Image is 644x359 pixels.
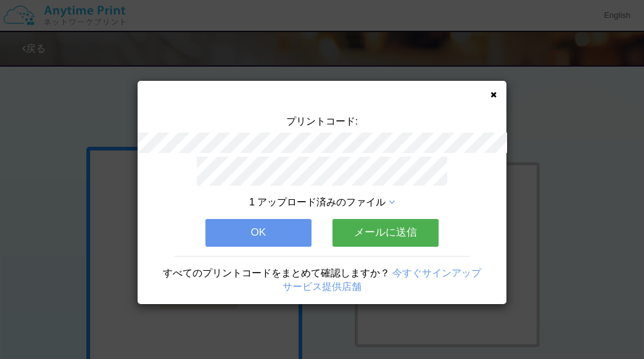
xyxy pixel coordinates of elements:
button: メールに送信 [332,219,439,246]
button: OK [205,219,312,246]
a: 今すぐサインアップ [392,268,481,278]
span: プリントコード: [286,116,358,126]
span: 1 アップロード済みのファイル [249,197,386,207]
a: サービス提供店舗 [283,281,361,292]
span: すべてのプリントコードをまとめて確認しますか？ [163,268,390,278]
